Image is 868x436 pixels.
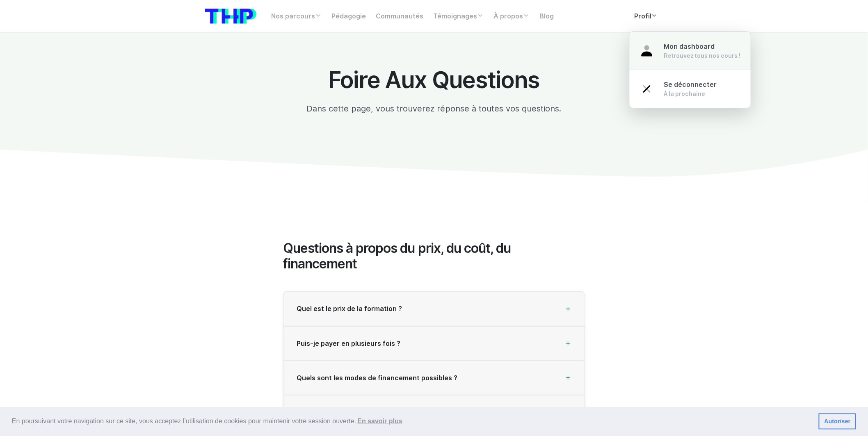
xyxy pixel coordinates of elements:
[664,90,717,98] div: À la prochaine
[266,8,327,25] a: Nos parcours
[640,82,654,96] img: close-bfa29482b68dc59ac4d1754714631d55.svg
[371,8,428,25] a: Communautés
[819,413,856,430] a: dismiss cookie message
[428,8,489,25] a: Témoignages
[297,340,400,347] span: Puis-je payer en plusieurs fois ?
[664,81,717,89] span: Se déconnecter
[283,102,585,115] p: Dans cette page, vous trouverez réponse à toutes vos questions.
[630,70,751,108] a: Se déconnecter À la prochaine
[283,67,585,93] h1: Foire Aux Questions
[640,43,654,58] img: user-39a31b0fda3f6d0d9998f93cd6357590.svg
[664,43,715,50] span: Mon dashboard
[535,8,559,25] a: Blog
[327,8,371,25] a: Pédagogie
[12,415,812,427] span: En poursuivant votre navigation sur ce site, vous acceptez l’utilisation de cookies pour mainteni...
[664,52,741,60] div: Retrouvez tous nos cours !
[283,241,585,272] h2: Questions à propos du prix, du coût, du financement
[630,32,751,70] a: Mon dashboard Retrouvez tous nos cours !
[297,305,402,313] span: Quel est le prix de la formation ?
[629,8,663,25] a: Profil
[489,8,535,25] a: À propos
[205,9,256,24] img: logo
[297,374,457,382] span: Quels sont les modes de financement possibles ?
[356,415,404,427] a: learn more about cookies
